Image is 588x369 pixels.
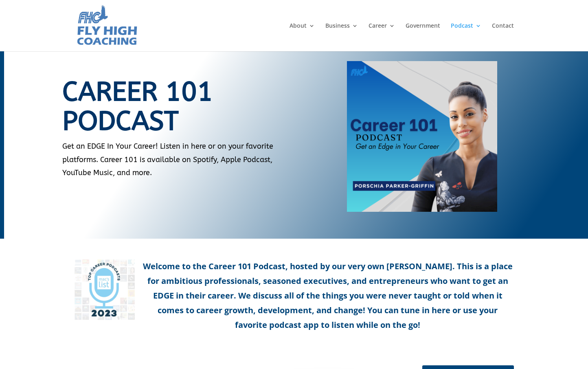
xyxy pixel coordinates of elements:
[62,140,277,179] p: Get an EDGE In Your Career! Listen in here or on your favorite platforms. Career 101 is available...
[369,23,395,51] a: Career
[451,23,481,51] a: Podcast
[406,23,440,51] a: Government
[492,23,514,51] a: Contact
[347,61,497,211] img: Career 101 Podcast
[290,23,315,51] a: About
[62,76,213,136] span: Career 101 Podcast
[74,259,514,332] p: Welcome to the Career 101 Podcast, hosted by our very own [PERSON_NAME]. This is a place for ambi...
[325,23,358,51] a: Business
[76,4,138,47] img: Fly High Coaching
